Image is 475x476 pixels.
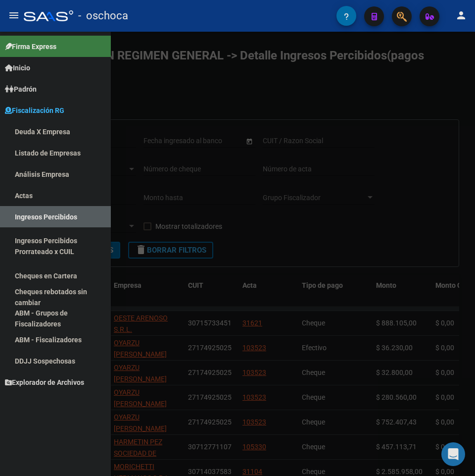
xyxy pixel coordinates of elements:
span: Padrón [5,84,37,95]
span: - oschoca [78,5,128,27]
span: Fiscalización RG [5,105,64,116]
mat-icon: menu [8,9,20,21]
span: Explorador de Archivos [5,377,84,388]
div: Open Intercom Messenger [441,442,465,466]
mat-icon: person [455,9,467,21]
span: Inicio [5,62,30,73]
span: Firma Express [5,41,56,52]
